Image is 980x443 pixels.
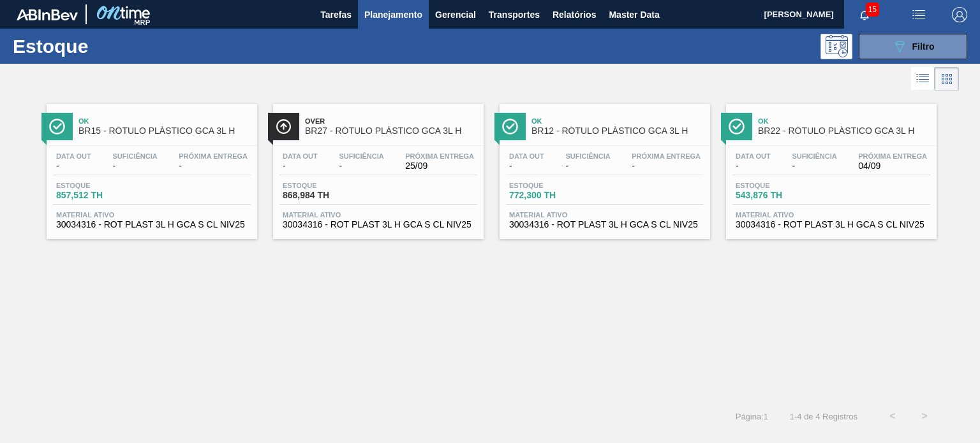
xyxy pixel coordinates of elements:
img: TNhmsLtSVTkK8tSr43FrP2fwEKptu5GPRR3wAAAABJRU5ErkJggg== [17,9,78,20]
span: BR22 - RÓTULO PLÁSTICO GCA 3L H [758,126,930,136]
button: Filtro [859,34,967,59]
span: 25/09 [405,161,474,171]
div: Pogramando: nenhum usuário selecionado [820,34,852,59]
span: Ok [531,117,704,125]
img: Ícone [729,119,745,134]
span: - [339,161,383,171]
span: Data out [283,152,318,160]
span: Gerencial [435,7,476,22]
h1: Estoque [13,39,196,54]
span: Próxima Entrega [179,152,248,160]
span: Tarefas [320,7,352,22]
span: 15 [866,3,879,17]
span: Material ativo [56,211,248,219]
span: - [179,161,248,171]
div: Visão em Lista [911,67,935,91]
span: Página : 1 [736,412,768,421]
img: userActions [911,7,926,22]
span: 30034316 - ROT PLAST 3L H GCA S CL NIV25 [736,220,927,229]
span: Material ativo [283,211,474,219]
span: Over [305,117,477,125]
span: Suficiência [565,152,610,160]
span: - [736,161,771,171]
span: - [509,161,544,171]
span: Filtro [912,41,935,52]
span: Data out [56,152,91,160]
a: ÍconeOkBR22 - RÓTULO PLÁSTICO GCA 3L HData out-Suficiência-Próxima Entrega04/09Estoque543,876 THM... [716,94,943,239]
span: Suficiência [112,152,157,160]
span: Próxima Entrega [632,152,701,160]
span: Data out [509,152,544,160]
img: Ícone [49,119,65,134]
span: 868,984 TH [283,191,372,200]
span: Estoque [56,182,145,189]
button: > [909,400,940,432]
span: Próxima Entrega [858,152,927,160]
span: Estoque [283,182,372,189]
img: Ícone [276,119,292,134]
span: Data out [736,152,771,160]
span: 30034316 - ROT PLAST 3L H GCA S CL NIV25 [56,220,248,229]
span: Ok [78,117,251,125]
span: Material ativo [736,211,927,219]
span: BR15 - RÓTULO PLÁSTICO GCA 3L H [78,126,251,136]
span: Suficiência [792,152,836,160]
div: Visão em Cards [935,67,959,91]
span: 04/09 [858,161,927,171]
span: Relatórios [553,7,596,22]
button: Notificações [844,6,885,24]
span: Estoque [736,182,825,189]
span: Planejamento [364,7,422,22]
span: Ok [758,117,930,125]
span: Transportes [489,7,540,22]
span: 30034316 - ROT PLAST 3L H GCA S CL NIV25 [509,220,701,229]
span: - [565,161,610,171]
span: - [632,161,701,171]
span: 857,512 TH [56,191,145,200]
span: BR12 - RÓTULO PLÁSTICO GCA 3L H [531,126,704,136]
span: Próxima Entrega [405,152,474,160]
span: - [792,161,836,171]
img: Logout [952,7,967,22]
a: ÍconeOkBR15 - RÓTULO PLÁSTICO GCA 3L HData out-Suficiência-Próxima Entrega-Estoque857,512 THMater... [37,94,264,239]
span: 772,300 TH [509,191,598,200]
img: Ícone [502,119,518,134]
span: 30034316 - ROT PLAST 3L H GCA S CL NIV25 [283,220,474,229]
span: Estoque [509,182,598,189]
span: - [283,161,318,171]
span: Master Data [609,7,659,22]
span: Material ativo [509,211,701,219]
span: Suficiência [339,152,383,160]
a: ÍconeOverBR27 - RÓTULO PLÁSTICO GCA 3L HData out-Suficiência-Próxima Entrega25/09Estoque868,984 T... [264,94,490,239]
a: ÍconeOkBR12 - RÓTULO PLÁSTICO GCA 3L HData out-Suficiência-Próxima Entrega-Estoque772,300 THMater... [490,94,716,239]
span: - [56,161,91,171]
span: 543,876 TH [736,191,825,200]
span: BR27 - RÓTULO PLÁSTICO GCA 3L H [305,126,477,136]
span: 1 - 4 de 4 Registros [787,412,857,421]
button: < [877,400,909,432]
span: - [112,161,157,171]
